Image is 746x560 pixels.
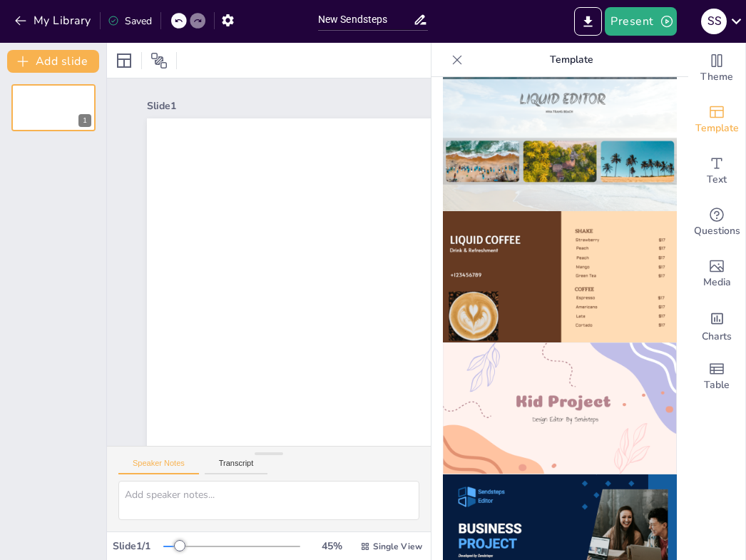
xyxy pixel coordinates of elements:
div: Layout [113,49,136,72]
div: 1 [78,114,91,127]
span: Table [704,377,730,393]
button: S S [701,7,727,36]
span: Media [703,275,731,290]
button: My Library [11,9,97,32]
img: thumb-7.png [443,79,677,211]
span: Template [695,121,739,136]
div: Add ready made slides [688,94,745,146]
div: Slide 1 / 1 [113,539,163,553]
img: thumb-9.png [443,342,677,474]
div: Add charts and graphs [688,300,745,351]
p: Template [469,43,674,77]
span: Questions [694,223,740,239]
div: Add images, graphics, shapes or video [688,248,745,300]
div: Change the overall theme [688,43,745,94]
span: Text [707,172,727,188]
div: Saved [108,14,152,28]
span: Theme [700,69,733,85]
div: 45 % [315,539,349,553]
button: Transcript [205,459,268,474]
div: Add text boxes [688,146,745,197]
button: Present [605,7,676,36]
div: Add a table [688,351,745,402]
span: Single View [373,541,422,552]
input: Insert title [318,9,413,30]
span: Charts [702,329,732,345]
div: Get real-time input from your audience [688,197,745,248]
button: Speaker Notes [118,459,199,474]
div: 1 [11,84,96,131]
button: Export to PowerPoint [574,7,602,36]
button: Add slide [7,50,99,73]
span: Position [150,52,168,69]
img: thumb-8.png [443,211,677,343]
div: S S [701,9,727,34]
